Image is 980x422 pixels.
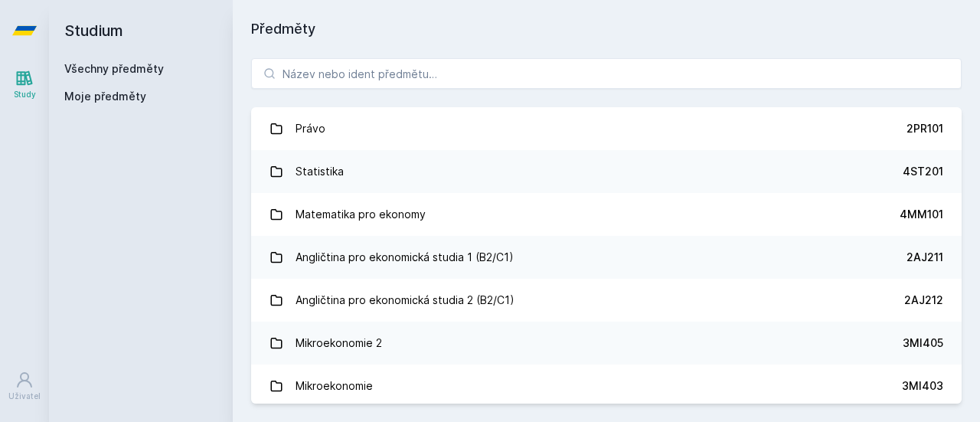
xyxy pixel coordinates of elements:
input: Název nebo ident předmětu… [251,58,962,89]
div: 3MI405 [903,335,943,351]
div: Matematika pro ekonomy [296,199,426,230]
div: Statistika [296,156,344,187]
a: Angličtina pro ekonomická studia 2 (B2/C1) 2AJ212 [251,279,962,322]
a: Právo 2PR101 [251,107,962,150]
a: Uživatel [3,363,46,410]
a: Matematika pro ekonomy 4MM101 [251,193,962,236]
div: 2AJ212 [904,293,943,308]
div: 4ST201 [903,164,943,179]
span: Moje předměty [64,89,146,104]
a: Angličtina pro ekonomická studia 1 (B2/C1) 2AJ211 [251,236,962,279]
div: Study [14,89,36,100]
div: 4MM101 [900,207,943,222]
a: Study [3,61,46,108]
a: Mikroekonomie 3MI403 [251,365,962,407]
div: Právo [296,113,325,144]
a: Statistika 4ST201 [251,150,962,193]
div: Angličtina pro ekonomická studia 1 (B2/C1) [296,242,514,273]
div: Uživatel [8,391,41,402]
div: Mikroekonomie [296,371,373,401]
a: Mikroekonomie 2 3MI405 [251,322,962,365]
div: Angličtina pro ekonomická studia 2 (B2/C1) [296,285,514,316]
div: 2AJ211 [906,250,943,265]
div: Mikroekonomie 2 [296,328,382,358]
div: 3MI403 [902,378,943,394]
a: Všechny předměty [64,62,164,75]
div: 2PR101 [906,121,943,136]
h1: Předměty [251,18,962,40]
